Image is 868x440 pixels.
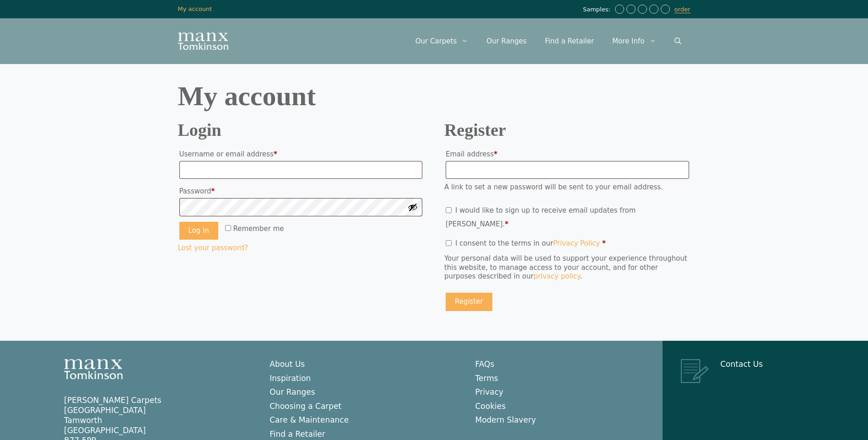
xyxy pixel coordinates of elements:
[178,5,212,12] a: My account
[178,82,690,110] h1: My account
[603,27,665,55] a: More Info
[536,27,603,55] a: Find a Retailer
[270,387,315,397] a: Our Ranges
[446,239,606,247] label: I consent to the terms in our
[270,374,311,383] a: Inspiration
[446,293,492,311] button: Register
[408,202,418,212] button: Show password
[270,360,305,369] a: About Us
[225,225,231,231] input: Remember me
[446,147,689,161] label: Email address
[444,183,690,192] p: A link to set a new password will be sent to your email address.
[178,244,248,252] a: Lost your password?
[475,360,495,369] a: FAQs
[270,415,349,424] a: Care & Maintenance
[64,359,123,379] img: Manx Tomkinson Logo
[179,184,423,198] label: Password
[444,254,690,281] p: Your personal data will be used to support your experience throughout this website, to manage acc...
[665,27,690,55] a: Open Search Bar
[233,225,284,233] span: Remember me
[179,147,423,161] label: Username or email address
[475,387,504,397] a: Privacy
[583,6,613,14] span: Samples:
[178,123,424,137] h2: Login
[475,374,498,383] a: Terms
[475,415,536,424] a: Modern Slavery
[406,27,478,55] a: Our Carpets
[475,402,506,411] a: Cookies
[446,207,452,213] input: I would like to sign up to receive email updates from [PERSON_NAME].
[534,272,580,280] a: privacy policy
[477,27,536,55] a: Our Ranges
[446,240,452,246] input: I consent to the terms in ourPrivacy Policy
[674,6,690,13] a: order
[179,222,218,240] button: Log in
[270,429,325,439] a: Find a Retailer
[446,206,636,228] label: I would like to sign up to receive email updates from [PERSON_NAME].
[553,239,600,247] a: Privacy Policy
[406,27,690,55] nav: Primary
[444,123,690,137] h2: Register
[270,402,341,411] a: Choosing a Carpet
[720,360,763,369] a: Contact Us
[178,32,228,50] img: Manx Tomkinson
